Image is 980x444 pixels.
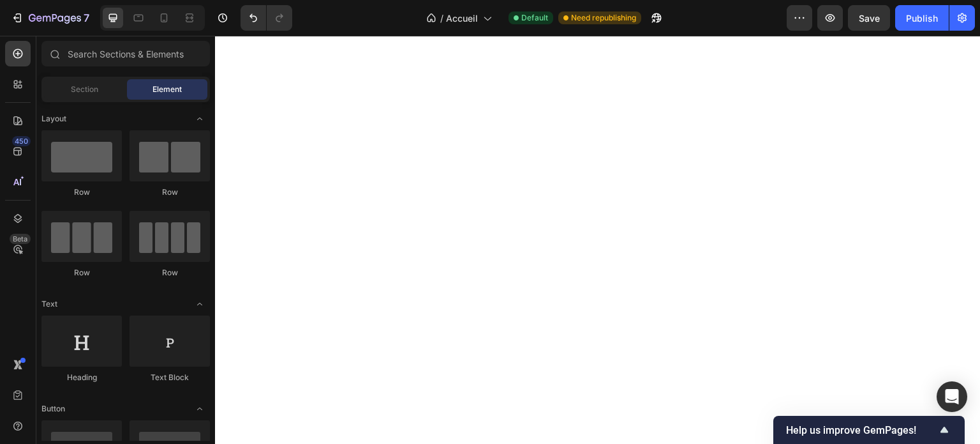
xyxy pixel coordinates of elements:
[440,11,443,25] span: /
[130,372,210,383] div: Text Block
[41,187,122,198] div: Row
[12,136,31,146] div: 450
[786,424,937,436] span: Help us improve GemPages!
[848,5,890,31] button: Save
[189,399,210,419] span: Toggle open
[521,12,548,24] span: Default
[41,403,65,415] span: Button
[895,5,949,31] button: Publish
[152,84,182,95] span: Element
[130,267,210,279] div: Row
[84,10,89,26] p: 7
[189,294,210,314] span: Toggle open
[41,41,210,66] input: Search Sections & Elements
[241,5,292,31] div: Undo/Redo
[41,372,122,383] div: Heading
[446,11,478,25] span: Accueil
[41,113,66,125] span: Layout
[189,109,210,129] span: Toggle open
[859,13,880,24] span: Save
[571,12,636,24] span: Need republishing
[5,5,95,31] button: 7
[215,36,980,444] iframe: Design area
[937,381,967,412] div: Open Intercom Messenger
[906,11,938,25] div: Publish
[41,298,57,310] span: Text
[130,187,210,198] div: Row
[786,422,952,438] button: Show survey - Help us improve GemPages!
[41,267,122,279] div: Row
[71,84,98,95] span: Section
[10,234,31,244] div: Beta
